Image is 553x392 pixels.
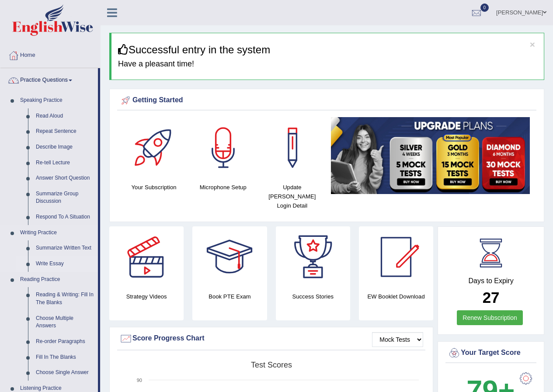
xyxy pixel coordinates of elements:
a: Renew Subscription [457,310,523,325]
a: Summarize Group Discussion [32,186,98,209]
img: small5.jpg [331,117,530,194]
h4: Days to Expiry [448,277,534,285]
a: Re-tell Lecture [32,155,98,171]
text: 90 [137,378,142,383]
a: Describe Image [32,139,98,155]
a: Practice Questions [0,68,98,90]
button: × [530,40,535,49]
a: Reading Practice [16,272,98,288]
h4: Have a pleasant time! [118,60,537,69]
tspan: Test scores [251,361,292,369]
b: 27 [483,289,500,306]
a: Fill In The Blanks [32,350,98,365]
a: Respond To A Situation [32,209,98,225]
a: Home [0,43,100,65]
a: Write Essay [32,256,98,272]
a: Summarize Written Text [32,240,98,256]
h4: Book PTE Exam [192,292,267,301]
a: Re-order Paragraphs [32,334,98,350]
a: Repeat Sentence [32,124,98,139]
a: Writing Practice [16,225,98,241]
a: Choose Multiple Answers [32,311,98,334]
div: Score Progress Chart [119,332,423,345]
a: Answer Short Question [32,170,98,186]
h4: EW Booklet Download [359,292,433,301]
h3: Successful entry in the system [118,44,537,56]
a: Read Aloud [32,108,98,124]
a: Reading & Writing: Fill In The Blanks [32,287,98,310]
a: Speaking Practice [16,93,98,108]
h4: Strategy Videos [109,292,184,301]
h4: Success Stories [276,292,350,301]
h4: Your Subscription [124,183,184,192]
span: 0 [480,3,489,12]
h4: Microphone Setup [193,183,253,192]
div: Your Target Score [448,347,534,360]
h4: Update [PERSON_NAME] Login Detail [262,183,322,210]
div: Getting Started [119,94,534,107]
a: Choose Single Answer [32,365,98,381]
